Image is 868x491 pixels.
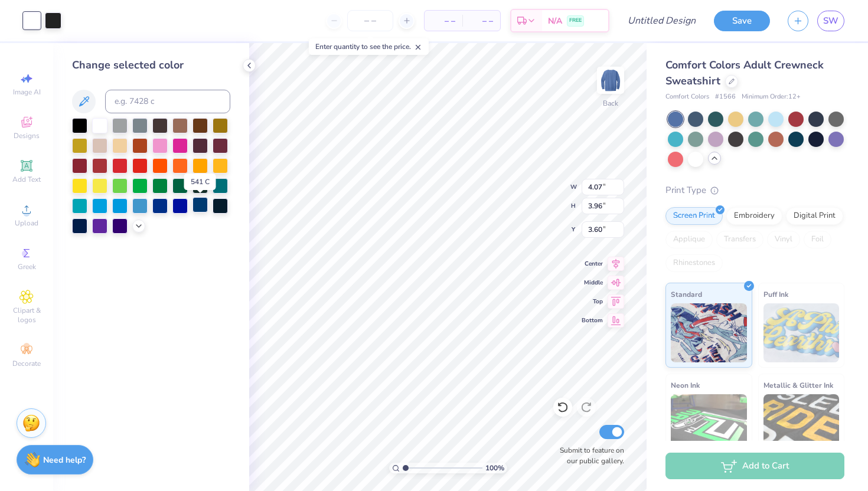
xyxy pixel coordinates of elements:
[12,175,41,184] span: Add Text
[726,207,782,225] div: Embroidery
[665,254,723,272] div: Rhinestones
[582,260,603,268] span: Center
[432,15,455,27] span: – –
[665,184,844,197] div: Print Type
[671,303,747,362] img: Standard
[804,231,831,248] div: Foil
[347,10,393,31] input: – –
[763,303,840,362] img: Puff Ink
[72,57,230,73] div: Change selected color
[485,463,504,473] span: 100 %
[671,288,702,300] span: Standard
[618,9,705,32] input: Untitled Design
[767,231,800,248] div: Vinyl
[569,17,582,25] span: FREE
[13,87,41,97] span: Image AI
[582,297,603,306] span: Top
[671,379,700,391] span: Neon Ink
[665,207,723,225] div: Screen Print
[715,92,736,102] span: # 1566
[823,14,838,28] span: SW
[184,174,216,190] div: 541 C
[553,445,624,466] label: Submit to feature on our public gallery.
[763,394,840,453] img: Metallic & Glitter Ink
[105,90,230,113] input: e.g. 7428 c
[786,207,843,225] div: Digital Print
[714,11,770,31] button: Save
[817,11,844,31] a: SW
[18,262,36,271] span: Greek
[603,98,618,109] div: Back
[582,316,603,325] span: Bottom
[763,379,833,391] span: Metallic & Glitter Ink
[548,15,562,27] span: N/A
[716,231,763,248] div: Transfers
[43,454,86,466] strong: Need help?
[469,15,493,27] span: – –
[15,218,38,228] span: Upload
[763,288,788,300] span: Puff Ink
[582,279,603,287] span: Middle
[599,68,622,92] img: Back
[665,58,824,88] span: Comfort Colors Adult Crewneck Sweatshirt
[14,131,40,140] span: Designs
[665,231,713,248] div: Applique
[665,92,709,102] span: Comfort Colors
[6,306,47,325] span: Clipart & logos
[309,38,429,55] div: Enter quantity to see the price.
[742,92,801,102] span: Minimum Order: 12 +
[12,359,41,368] span: Decorate
[671,394,747,453] img: Neon Ink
